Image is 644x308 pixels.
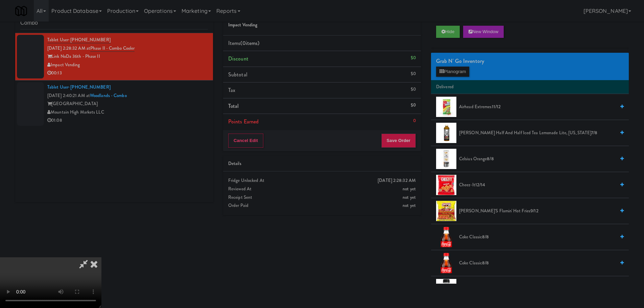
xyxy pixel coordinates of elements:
[403,186,416,192] span: not yet
[456,207,624,215] div: [PERSON_NAME]'s Flamin' Hot Fries9/12
[459,155,615,163] span: Celsius Orange
[47,45,90,51] span: [DATE] 2:28:32 AM at
[456,129,624,137] div: [PERSON_NAME] Half and Half Iced Tea Lemonade Lite, [US_STATE]7/8
[456,259,624,267] div: Coke Classic8/8
[47,108,208,117] div: Mountain High Markets LLC
[403,194,416,200] span: not yet
[431,80,629,94] li: Delivered
[47,100,208,108] div: [GEOGRAPHIC_DATA]
[411,85,416,94] div: $0
[413,117,416,125] div: 0
[436,26,460,38] button: Hide
[436,56,624,66] div: Grab N' Go Inventory
[240,39,259,47] span: (0 )
[459,233,615,241] span: Coke Classic
[228,55,248,63] span: Discount
[228,118,259,125] span: Points Earned
[475,182,485,188] span: 12/14
[459,181,615,189] span: Cheez-It
[456,233,624,241] div: Coke Classic8/8
[228,202,416,210] div: Order Paid
[459,129,615,137] span: [PERSON_NAME] Half and Half Iced Tea Lemonade Lite, [US_STATE]
[47,37,111,43] a: Tablet User· [PHONE_NUMBER]
[591,129,597,136] span: 7/8
[436,67,469,77] button: Planogram
[487,156,494,162] span: 8/8
[228,185,416,193] div: Reviewed At
[456,103,624,111] div: Airhead Extremes11/12
[90,92,127,99] a: Woodlands - Combo
[228,86,235,94] span: Tax
[411,70,416,78] div: $0
[68,84,111,90] span: · [PHONE_NUMBER]
[47,116,208,125] div: 01:08
[68,37,111,43] span: · [PHONE_NUMBER]
[228,193,416,202] div: Receipt Sent
[456,181,624,189] div: Cheez-It12/14
[459,103,615,111] span: Airhead Extremes
[459,259,615,267] span: Coke Classic
[411,54,416,62] div: $0
[530,208,538,214] span: 9/12
[482,234,489,240] span: 8/8
[15,5,27,17] img: Micromart
[228,176,416,185] div: Fridge Unlocked At
[15,80,213,127] li: Tablet User· [PHONE_NUMBER][DATE] 2:40:21 AM atWoodlands - Combo[GEOGRAPHIC_DATA]Mountain High Ma...
[47,84,111,90] a: Tablet User· [PHONE_NUMBER]
[456,155,624,163] div: Celsius Orange8/8
[90,45,135,52] a: Phase II - Combo Cooler
[463,26,504,38] button: New Window
[228,134,263,148] button: Cancel Edit
[47,69,208,77] div: 00:13
[47,92,90,99] span: [DATE] 2:40:21 AM at
[411,101,416,110] div: $0
[228,102,239,110] span: Total
[15,33,213,80] li: Tablet User· [PHONE_NUMBER][DATE] 2:28:32 AM atPhase II - Combo CoolerLink NoDa 36th - Phase IIIm...
[482,260,489,266] span: 8/8
[20,17,208,29] input: Search vision orders
[228,160,416,168] div: Details
[378,176,416,185] div: [DATE] 2:28:32 AM
[246,39,258,47] ng-pluralize: items
[47,52,208,61] div: Link NoDa 36th - Phase II
[228,23,416,28] h5: Impact Vending
[403,202,416,209] span: not yet
[492,103,501,110] span: 11/12
[228,39,259,47] span: Items
[47,61,208,69] div: Impact Vending
[459,207,615,215] span: [PERSON_NAME]'s Flamin' Hot Fries
[381,134,416,148] button: Save Order
[228,71,247,78] span: Subtotal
